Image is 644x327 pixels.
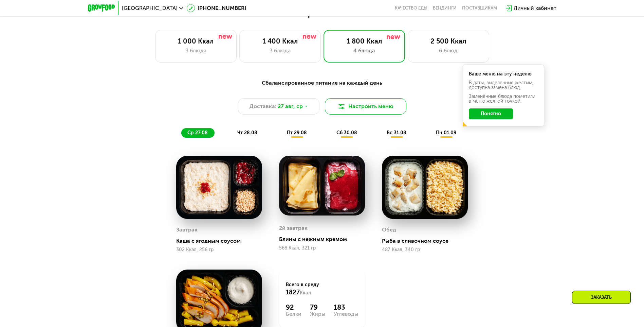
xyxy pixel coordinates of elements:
[176,225,198,235] div: Завтрак
[334,311,358,317] div: Углеводы
[415,47,482,55] div: 6 блюд
[287,130,307,136] span: пт 29.08
[572,291,631,304] div: Заказать
[176,238,268,244] div: Каша с ягодным соусом
[246,37,314,45] div: 1 400 Ккал
[336,130,357,136] span: сб 30.08
[286,311,301,317] div: Белки
[237,130,257,136] span: чт 28.08
[433,5,457,11] a: Вендинги
[250,102,276,110] span: Доставка:
[286,281,358,296] div: Всего в среду
[279,223,308,233] div: 2й завтрак
[514,4,556,12] div: Личный кабинет
[122,5,178,11] span: [GEOGRAPHIC_DATA]
[436,130,456,136] span: пн 01.09
[331,47,398,55] div: 4 блюда
[187,130,208,136] span: ср 27.08
[187,4,246,12] a: [PHONE_NUMBER]
[310,303,325,311] div: 79
[469,94,538,104] div: Заменённые блюда пометили в меню жёлтой точкой.
[415,37,482,45] div: 2 500 Ккал
[325,98,406,115] button: Настроить меню
[286,289,300,296] span: 1827
[300,290,311,296] span: Ккал
[382,225,396,235] div: Обед
[382,238,473,244] div: Рыба в сливочном соусе
[286,303,301,311] div: 92
[334,303,358,311] div: 183
[395,5,427,11] a: Качество еды
[246,47,314,55] div: 3 блюда
[469,108,513,119] button: Понятно
[176,247,262,253] div: 302 Ккал, 256 гр
[469,81,538,90] div: В даты, выделенные желтым, доступна замена блюд.
[331,37,398,45] div: 1 800 Ккал
[279,236,370,243] div: Блины с нежным кремом
[121,79,523,87] div: Сбалансированное питание на каждый день
[279,245,365,251] div: 568 Ккал, 321 гр
[310,311,325,317] div: Жиры
[462,5,497,11] div: поставщикам
[162,47,229,55] div: 3 блюда
[278,102,303,110] span: 27 авг, ср
[382,247,468,253] div: 487 Ккал, 340 гр
[469,72,538,76] div: Ваше меню на эту неделю
[162,37,229,45] div: 1 000 Ккал
[387,130,406,136] span: вс 31.08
